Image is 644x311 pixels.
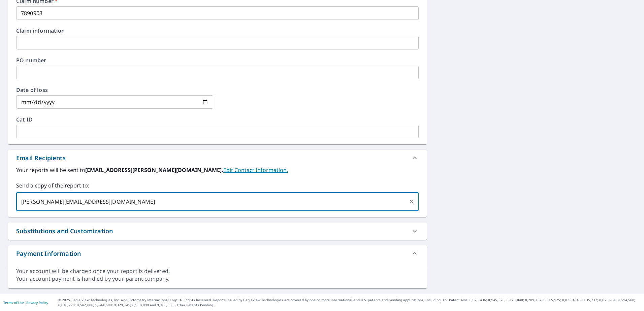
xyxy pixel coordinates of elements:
[3,300,24,305] a: Terms of Use
[16,153,66,163] div: Email Recipients
[16,275,419,283] div: Your account payment is handled by your parent company.
[26,300,48,305] a: Privacy Policy
[8,245,427,262] div: Payment Information
[16,166,419,174] label: Your reports will be sent to
[223,166,288,174] a: EditContactInfo
[16,28,419,33] label: Claim information
[16,181,419,189] label: Send a copy of the report to:
[8,222,427,240] div: Substitutions and Customization
[16,58,419,63] label: PO number
[16,117,419,122] label: Cat ID
[8,150,427,166] div: Email Recipients
[85,166,223,174] b: [EMAIL_ADDRESS][PERSON_NAME][DOMAIN_NAME].
[16,249,81,258] div: Payment Information
[16,87,213,93] label: Date of loss
[16,227,113,236] div: Substitutions and Customization
[58,298,641,308] p: © 2025 Eagle View Technologies, Inc. and Pictometry International Corp. All Rights Reserved. Repo...
[3,301,48,305] p: |
[407,197,416,206] button: Clear
[16,267,419,275] div: Your account will be charged once your report is delivered.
